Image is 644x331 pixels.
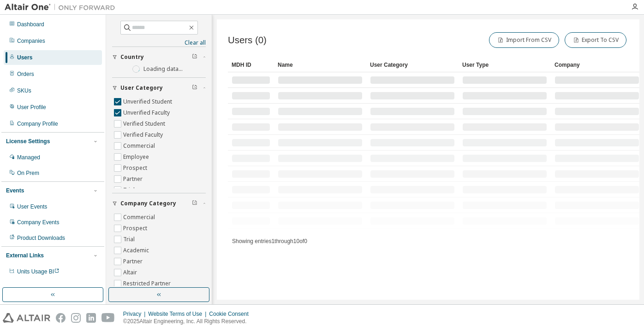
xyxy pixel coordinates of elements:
label: Restricted Partner [123,278,173,289]
label: Trial [123,234,137,245]
div: SKUs [17,87,31,94]
div: Name [278,58,363,72]
div: Cookie Consent [209,310,254,318]
label: Unverified Faculty [123,107,172,118]
div: User Profile [17,104,46,111]
img: linkedin.svg [86,313,96,323]
label: Prospect [123,163,149,174]
label: Academic [123,245,151,256]
div: Companies [17,37,45,45]
div: MDH ID [232,58,270,72]
div: Orders [17,70,34,78]
img: Altair One [5,3,120,12]
div: On Prem [17,169,39,177]
div: Dashboard [17,21,44,28]
div: Managed [17,154,40,161]
button: Import From CSV [489,32,559,48]
div: External Links [6,252,44,259]
span: Clear filter [192,200,197,207]
span: Clear filter [192,84,197,92]
label: Commercial [123,212,157,223]
button: Company Category [112,193,206,214]
label: Trial [123,185,137,196]
label: Employee [123,151,151,163]
span: Country [120,53,144,61]
span: Company Category [120,200,176,207]
div: Company Events [17,219,59,226]
img: instagram.svg [71,313,81,323]
div: Events [6,187,24,194]
div: Company Profile [17,120,58,128]
label: Loading data... [143,65,183,73]
span: Clear filter [192,53,197,61]
div: User Category [370,58,455,72]
label: Verified Student [123,118,167,129]
label: Altair [123,267,139,278]
img: altair_logo.svg [3,313,50,323]
p: © 2025 Altair Engineering, Inc. All Rights Reserved. [123,318,254,325]
button: User Category [112,78,206,98]
div: Product Downloads [17,234,65,242]
span: Showing entries 1 through 10 of 0 [232,238,307,244]
label: Commercial [123,140,157,151]
div: User Events [17,203,47,210]
img: facebook.svg [56,313,66,323]
label: Partner [123,256,144,267]
span: User Category [120,84,163,92]
span: Users (0) [228,35,267,46]
div: User Type [462,58,547,72]
div: License Settings [6,138,50,145]
span: Units Usage BI [17,268,60,275]
div: Users [17,54,32,61]
button: Export To CSV [565,32,626,48]
label: Unverified Student [123,96,174,107]
div: Company [555,58,639,72]
div: Privacy [123,310,148,318]
img: youtube.svg [101,313,115,323]
label: Partner [123,174,144,185]
div: Website Terms of Use [148,310,209,318]
a: Clear all [112,39,206,46]
button: Country [112,47,206,67]
label: Verified Faculty [123,129,165,140]
label: Prospect [123,223,149,234]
